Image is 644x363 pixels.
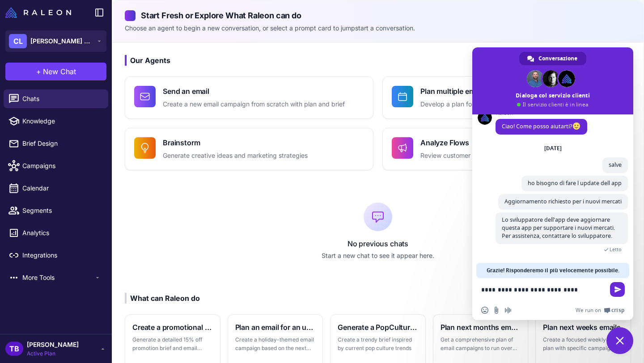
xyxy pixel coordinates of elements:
p: Create a focused weekly email plan with specific campaigns [543,335,623,353]
h3: Our Agents [125,55,631,66]
span: Letto [610,246,622,253]
p: Generate a detailed 15% off promotion brief and email design [132,335,213,353]
button: +New Chat [5,63,106,80]
a: Integrations [4,246,108,265]
a: Calendar [4,179,108,198]
span: Aggiornamento richiesto per i nuovi mercati [504,198,622,205]
a: Segments [4,201,108,220]
span: Calendar [22,183,101,193]
a: Chats [4,89,108,108]
span: Analytics [22,228,101,238]
span: salve [609,161,622,169]
a: Raleon Logo [5,7,75,18]
h2: Start Fresh or Explore What Raleon can do [125,9,631,21]
a: Campaigns [4,156,108,175]
p: No previous chats [125,238,631,249]
button: Plan multiple emailsDevelop a plan for sending multiple emails over time [382,76,631,119]
span: Segments [22,206,101,215]
p: Develop a plan for sending multiple emails over time [420,99,573,110]
h3: Create a promotional brief and email [132,322,213,333]
span: [PERSON_NAME] [27,340,79,350]
p: Get a comprehensive plan of email campaigns to run over the next month [441,335,521,353]
span: [PERSON_NAME] Expert [30,36,93,46]
button: Send an emailCreate a new email campaign from scratch with plan and brief [125,76,373,119]
span: Knowledge [22,116,101,126]
h4: Brainstorm [163,137,308,148]
div: Chiudere la chat [606,327,633,354]
span: Ciao! Come posso aiutarti? [502,122,581,130]
span: Lo sviluppatore dell'app deve aggiornare questa app per supportare i nuovi mercati. Per assistenz... [502,216,615,240]
p: Generate creative ideas and marketing strategies [163,151,308,161]
h4: Send an email [163,86,345,97]
a: We run onCrisp [576,307,624,314]
img: Raleon Logo [5,7,71,18]
span: New Chat [43,66,76,77]
span: Crisp [611,307,624,314]
p: Create a new email campaign from scratch with plan and brief [163,99,345,110]
p: Choose an agent to begin a new conversation, or select a prompt card to jumpstart a conversation. [125,23,631,33]
p: Review customer journey and analyze marketing flows [420,151,580,161]
span: ho bisogno di fare l update dell app [528,179,622,187]
button: CL[PERSON_NAME] Expert [5,30,106,52]
p: Create a trendy brief inspired by current pop culture trends [338,335,418,353]
span: Active Plan [27,350,79,358]
h3: Plan next months emails [441,322,521,333]
div: Conversazione [519,52,586,65]
a: Analytics [4,224,108,242]
span: Grazie! Risponderemo il più velocemente possibile. [487,263,619,278]
p: Start a new chat to see it appear here. [125,251,631,261]
h3: Generate a PopCulture themed brief [338,322,418,333]
textarea: Scrivi il tuo messaggio... [481,286,605,294]
span: Campaigns [22,161,101,171]
a: Brief Design [4,134,108,153]
span: Chats [22,94,101,104]
span: More Tools [22,273,94,283]
div: CL [9,34,27,48]
button: Analyze FlowsReview customer journey and analyze marketing flows [382,128,631,170]
h4: Analyze Flows [420,137,580,148]
h3: Plan next weeks emails [543,322,623,333]
span: Conversazione [538,52,577,65]
p: Create a holiday-themed email campaign based on the next major holiday [235,335,316,353]
span: Integrations [22,250,101,260]
span: Inserisci una emoji [481,307,488,314]
h3: Plan an email for an upcoming holiday [235,322,316,333]
span: Registra un messaggio audio [504,307,512,314]
a: Knowledge [4,112,108,131]
h4: Plan multiple emails [420,86,573,97]
div: [DATE] [544,146,562,151]
span: + [36,66,41,77]
div: What can Raleon do [125,293,200,304]
span: Inviare [610,282,625,297]
button: BrainstormGenerate creative ideas and marketing strategies [125,128,373,170]
span: Invia un file [493,307,500,314]
div: TB [5,342,23,356]
span: We run on [576,307,601,314]
span: Brief Design [22,139,101,148]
